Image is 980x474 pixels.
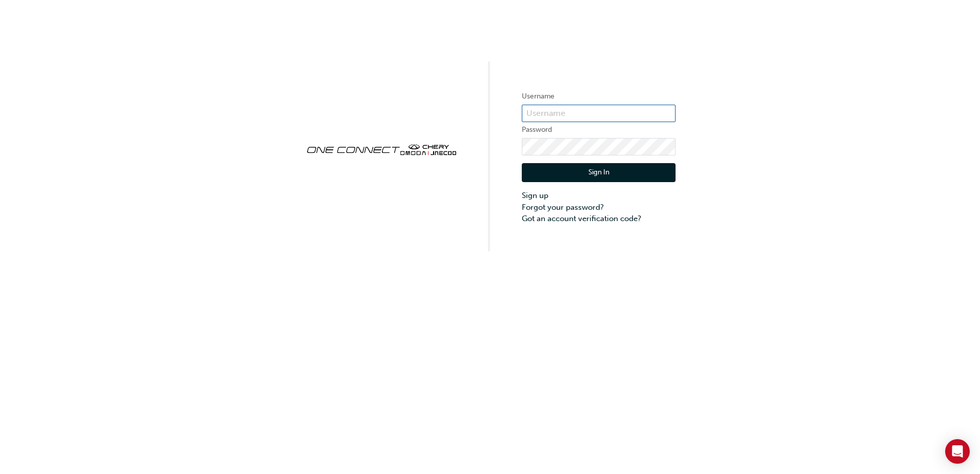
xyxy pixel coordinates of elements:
img: oneconnect [304,135,458,162]
div: Open Intercom Messenger [945,439,970,464]
a: Forgot your password? [522,202,676,213]
label: Password [522,124,676,136]
button: Sign In [522,163,676,183]
a: Got an account verification code? [522,213,676,225]
input: Username [522,105,676,122]
label: Username [522,90,676,103]
a: Sign up [522,190,676,202]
